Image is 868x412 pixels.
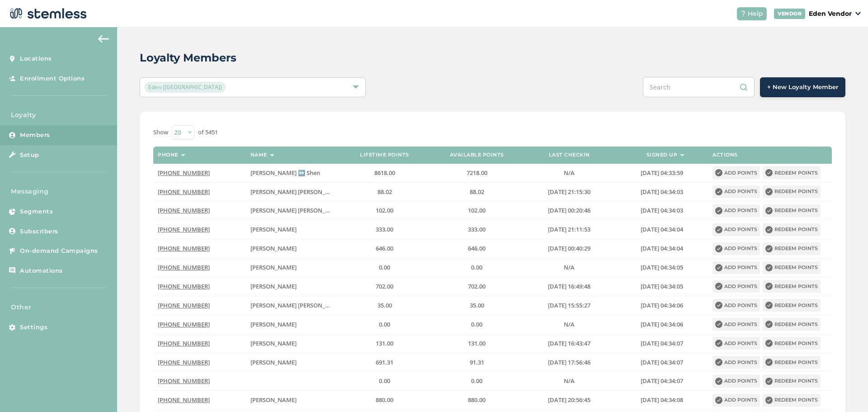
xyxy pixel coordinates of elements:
label: Name [250,152,267,158]
button: Add points [712,166,760,179]
label: Brian ↔️ Shen [250,169,334,177]
span: 646.00 [376,244,393,252]
label: 2019-06-19 00:20:46 [528,207,611,214]
span: + New Loyalty Member [767,83,838,92]
label: 88.02 [343,188,426,196]
span: Eden ([GEOGRAPHIC_DATA]) [145,82,226,93]
button: Redeem points [763,375,821,388]
button: Redeem points [763,223,821,236]
label: N/A [528,264,611,271]
span: N/A [564,263,575,271]
span: [DATE] 04:34:07 [641,358,683,366]
button: Add points [712,280,760,293]
label: Amy Graham [250,340,334,347]
label: Leroy Wilson [250,283,334,290]
label: 35.00 [343,302,426,309]
label: 2021-10-12 15:55:27 [528,302,611,309]
button: Redeem points [763,356,821,369]
span: [DATE] 00:20:46 [548,206,590,214]
span: 702.00 [376,282,393,290]
span: 702.00 [468,282,486,290]
span: [DATE] 04:34:05 [641,282,683,290]
button: Add points [712,204,760,217]
span: [DATE] 04:34:04 [641,225,683,233]
span: [PERSON_NAME] [250,358,297,366]
button: Redeem points [763,166,821,179]
button: Add points [712,356,760,369]
span: [DATE] 00:40:29 [548,244,590,252]
img: icon-sort-1e1d7615.svg [680,154,684,156]
label: 702.00 [435,283,519,290]
label: 2025-08-20 21:15:30 [528,188,611,196]
label: (918) 404-9452 [158,377,241,385]
span: [DATE] 20:56:45 [548,396,590,404]
button: Add points [712,337,760,350]
label: (918) 402-9463 [158,245,241,252]
label: joshua bryan hale [250,207,334,214]
span: [PERSON_NAME] [250,225,297,233]
span: 880.00 [376,396,393,404]
span: Help [748,9,763,19]
label: victore anthony girdner [250,226,334,233]
span: 102.00 [468,206,486,214]
label: Phone [158,152,178,158]
span: 333.00 [376,225,393,233]
span: Segments [20,207,53,216]
label: 2024-01-22 04:34:03 [620,188,703,196]
label: 0.00 [343,377,426,385]
label: joe moherly [250,321,334,328]
span: 880.00 [468,396,486,404]
label: 91.31 [435,359,519,366]
label: 2024-01-22 04:34:05 [620,283,703,290]
label: N/A [528,321,611,328]
span: [PHONE_NUMBER] [158,206,210,214]
input: Search [643,77,755,97]
span: 0.00 [471,377,482,385]
button: Add points [712,299,760,312]
img: icon-help-white-03924b79.svg [741,11,746,16]
label: 0.00 [435,264,519,271]
span: [DATE] 04:34:08 [641,396,683,404]
label: (405) 596-5254 [158,302,241,309]
span: [DATE] 16:43:47 [548,339,590,347]
button: Add points [712,242,760,255]
label: Carol Bevenue [250,264,334,271]
span: [PERSON_NAME] [PERSON_NAME] [250,301,344,309]
iframe: Chat Widget [823,369,868,412]
span: [DATE] 17:56:46 [548,358,590,366]
span: Locations [20,54,52,63]
button: Add points [712,318,760,331]
span: [PHONE_NUMBER] [158,301,210,309]
label: (918) 520-3448 [158,283,241,290]
button: Add points [712,261,760,274]
label: 35.00 [435,302,519,309]
button: Redeem points [763,242,821,255]
span: [PHONE_NUMBER] [158,263,210,271]
span: [PHONE_NUMBER] [158,396,210,404]
img: logo-dark-0685b13c.svg [7,5,87,23]
span: Subscribers [20,227,58,236]
button: Redeem points [763,280,821,293]
span: [DATE] 04:34:03 [641,206,683,214]
label: 131.00 [343,340,426,347]
span: [DATE] 04:34:05 [641,263,683,271]
span: N/A [564,377,575,385]
label: (405) 408-1839 [158,207,241,214]
span: [PHONE_NUMBER] [158,188,210,196]
label: 131.00 [435,340,519,347]
label: 0.00 [343,264,426,271]
label: (918) 289-4314 [158,226,241,233]
span: Settings [20,323,47,332]
span: [PHONE_NUMBER] [158,339,210,347]
label: Juliette Osborn [250,396,334,404]
label: 2024-01-22 04:34:03 [620,207,703,214]
button: Redeem points [763,318,821,331]
span: [PERSON_NAME] [250,263,297,271]
label: 2024-01-22 04:34:05 [620,264,703,271]
label: (918) 202-5887 [158,321,241,328]
label: Signed up [646,152,678,158]
span: [PHONE_NUMBER] [158,169,210,177]
span: [DATE] 04:34:07 [641,377,683,385]
label: Last checkin [549,152,590,158]
span: [DATE] 21:15:30 [548,188,590,196]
